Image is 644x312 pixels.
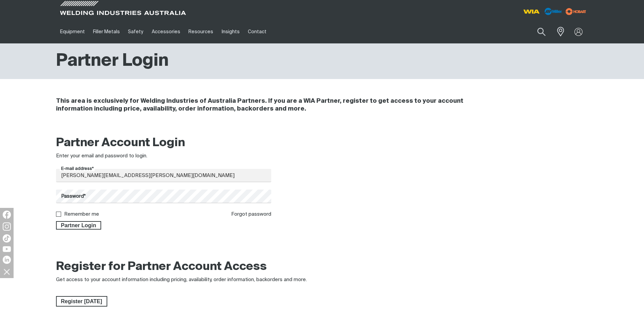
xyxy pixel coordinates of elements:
label: Remember me [64,212,99,217]
span: Partner Login [57,221,101,230]
h4: This area is exclusively for Welding Industries of Australia Partners. If you are a WIA Partner, ... [56,97,498,113]
span: Register [DATE] [57,296,107,307]
img: hide socials [1,266,13,277]
img: TikTok [3,234,11,242]
h2: Register for Partner Account Access [56,259,267,274]
img: Instagram [3,222,11,231]
a: Accessories [148,20,184,43]
h2: Partner Account Login [56,136,272,151]
img: Facebook [3,211,11,219]
a: Register Today [56,296,107,307]
a: Filler Metals [89,20,124,43]
a: Safety [124,20,147,43]
input: Product name or item number... [521,24,553,40]
h1: Partner Login [56,50,169,72]
button: Search products [530,24,553,40]
a: Equipment [56,20,89,43]
a: Insights [217,20,243,43]
button: Partner Login [56,221,102,230]
img: LinkedIn [3,256,11,264]
div: Enter your email and password to login. [56,152,272,160]
img: YouTube [3,246,11,252]
a: Contact [244,20,271,43]
a: Forgot password [231,212,271,217]
img: miller [564,6,588,17]
a: Resources [184,20,217,43]
span: Get access to your account information including pricing, availability, order information, backor... [56,277,307,282]
nav: Main [56,20,455,43]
